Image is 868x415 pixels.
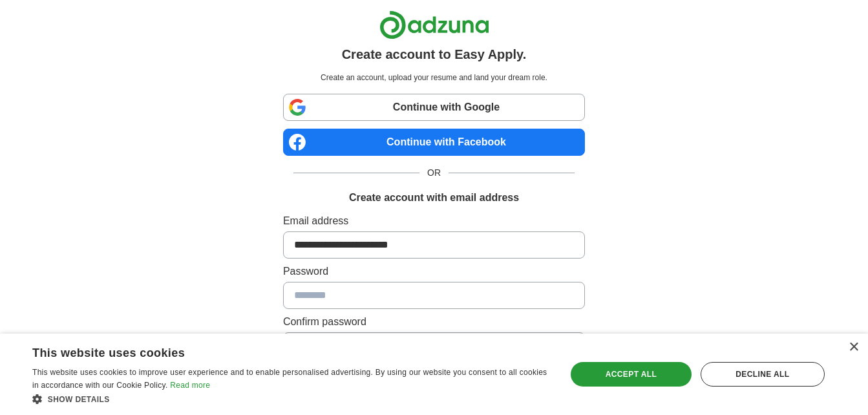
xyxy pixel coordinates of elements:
[283,264,585,279] label: Password
[170,381,210,390] a: Read more, opens a new window
[32,392,550,405] div: Show details
[283,213,585,229] label: Email address
[283,314,585,330] label: Confirm password
[32,368,547,390] span: This website uses cookies to improve user experience and to enable personalised advertising. By u...
[286,72,582,83] p: Create an account, upload your resume and land your dream role.
[571,362,692,387] div: Accept all
[342,45,527,64] h1: Create account to Easy Apply.
[283,129,585,156] a: Continue with Facebook
[349,190,519,206] h1: Create account with email address
[283,94,585,121] a: Continue with Google
[701,362,825,387] div: Decline all
[379,10,489,39] img: Adzuna logo
[32,341,518,361] div: This website uses cookies
[48,395,110,404] span: Show details
[849,343,858,352] div: Close
[419,166,449,180] span: OR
